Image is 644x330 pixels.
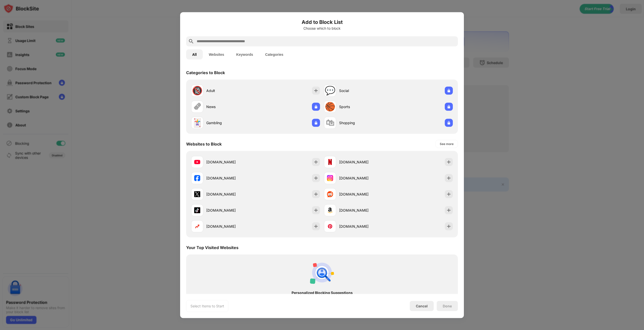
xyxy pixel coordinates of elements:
div: [DOMAIN_NAME] [339,159,388,165]
img: favicons [327,175,333,181]
div: Personalized Blocking Suggestions [195,291,449,295]
div: 🃏 [192,118,203,128]
img: personal-suggestions.svg [310,260,334,285]
img: favicons [194,175,200,181]
div: 🏀 [325,102,335,112]
img: favicons [194,223,200,229]
div: Cancel [416,304,428,308]
button: All [186,49,203,59]
div: [DOMAIN_NAME] [206,175,256,181]
div: [DOMAIN_NAME] [339,224,388,229]
div: [DOMAIN_NAME] [339,208,388,213]
div: 🔞 [192,85,203,96]
div: [DOMAIN_NAME] [206,159,256,165]
img: favicons [194,159,200,165]
img: search.svg [188,38,194,44]
div: [DOMAIN_NAME] [206,192,256,197]
button: Keywords [230,49,259,59]
div: [DOMAIN_NAME] [206,224,256,229]
img: favicons [327,159,333,165]
div: 🗞 [193,102,202,112]
div: Done [443,304,452,308]
img: favicons [327,223,333,229]
div: Adult [206,88,256,93]
div: 🛍 [326,118,334,128]
div: 💬 [325,85,335,96]
div: Shopping [339,120,388,125]
img: favicons [194,191,200,197]
div: [DOMAIN_NAME] [206,208,256,213]
img: favicons [327,207,333,213]
div: See more [440,141,454,146]
div: Gambling [206,120,256,125]
img: favicons [327,191,333,197]
div: [DOMAIN_NAME] [339,175,388,181]
div: News [206,104,256,109]
div: Websites to Block [186,141,222,146]
div: Select Items to Start [190,303,224,308]
button: Categories [259,49,289,59]
img: favicons [194,207,200,213]
h6: Add to Block List [186,18,458,26]
div: Categories to Block [186,70,225,75]
div: Your Top Visited Websites [186,245,238,250]
div: Social [339,88,388,93]
button: Websites [203,49,230,59]
div: Choose which to block [186,26,458,30]
div: Sports [339,104,388,109]
div: [DOMAIN_NAME] [339,192,388,197]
